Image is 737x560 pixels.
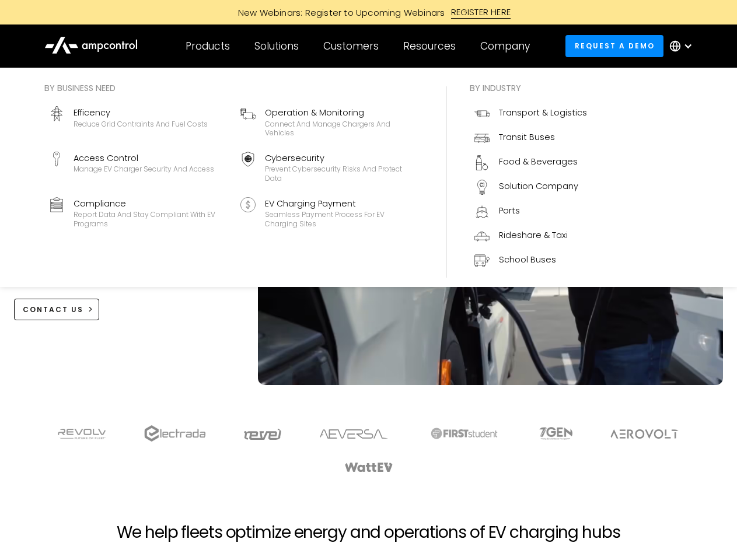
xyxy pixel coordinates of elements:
[144,425,205,442] img: electrada logo
[74,120,208,129] div: Reduce grid contraints and fuel costs
[186,40,230,52] div: Products
[44,82,422,94] div: By business need
[470,126,592,150] a: Transit Buses
[265,210,418,228] div: Seamless Payment Process for EV Charging Sites
[470,199,592,224] a: Ports
[480,40,530,52] div: Company
[265,164,418,183] div: Prevent cybersecurity risks and protect data
[74,164,214,174] div: Manage EV charger security and access
[499,106,587,119] div: Transport & Logistics
[451,6,511,19] div: REGISTER HERE
[236,147,422,188] a: CybersecurityPrevent cybersecurity risks and protect data
[265,197,418,210] div: EV Charging Payment
[565,35,663,57] a: Request a demo
[470,249,592,273] a: School Buses
[44,192,231,233] a: ComplianceReport data and stay compliant with EV programs
[403,40,456,52] div: Resources
[470,150,592,175] a: Food & Beverages
[344,463,393,472] img: WattEV logo
[74,197,226,210] div: Compliance
[499,180,578,192] div: Solution Company
[236,101,422,142] a: Operation & MonitoringConnect and manage chargers and vehicles
[265,106,418,119] div: Operation & Monitoring
[14,299,100,320] a: CONTACT US
[499,253,556,266] div: School Buses
[470,175,592,199] a: Solution Company
[106,6,631,19] a: New Webinars: Register to Upcoming WebinarsREGISTER HERE
[226,6,451,19] div: New Webinars: Register to Upcoming Webinars
[265,152,418,164] div: Cybersecurity
[254,40,299,52] div: Solutions
[265,120,418,138] div: Connect and manage chargers and vehicles
[44,147,231,188] a: Access ControlManage EV charger security and access
[470,224,592,249] a: Rideshare & Taxi
[23,304,83,315] div: CONTACT US
[610,429,679,439] img: Aerovolt Logo
[44,101,231,142] a: EfficencyReduce grid contraints and fuel costs
[499,131,555,143] div: Transit Buses
[323,40,379,52] div: Customers
[499,229,568,242] div: Rideshare & Taxi
[470,82,592,94] div: By industry
[499,204,520,217] div: Ports
[117,523,620,542] h2: We help fleets optimize energy and operations of EV charging hubs
[74,210,226,228] div: Report data and stay compliant with EV programs
[74,152,214,164] div: Access Control
[470,101,592,126] a: Transport & Logistics
[236,192,422,233] a: EV Charging PaymentSeamless Payment Process for EV Charging Sites
[499,155,578,168] div: Food & Beverages
[74,106,208,119] div: Efficency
